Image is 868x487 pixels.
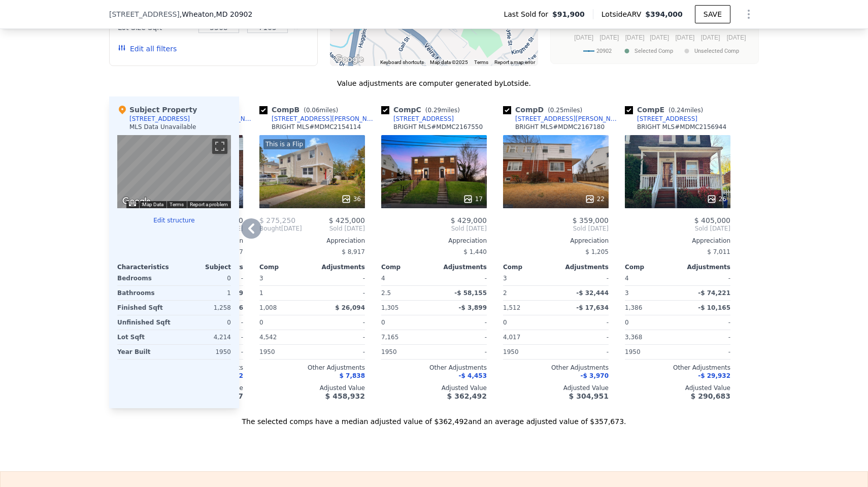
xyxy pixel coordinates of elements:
div: Comp E [625,105,707,115]
span: $ 290,683 [691,392,730,400]
div: Map [117,135,231,208]
div: Street View [117,135,231,208]
button: Keyboard shortcuts [380,59,424,66]
div: 0 [176,315,231,330]
span: 1,008 [259,304,277,311]
button: SAVE [695,5,730,23]
span: -$ 17,634 [576,304,609,311]
button: Toggle fullscreen view [212,139,227,154]
span: Sold [DATE] [625,224,730,233]
span: $ 405,000 [694,216,730,224]
span: ( miles) [299,107,342,114]
text: 20902 [596,48,612,54]
div: Finished Sqft [117,301,172,315]
span: 3,368 [625,334,642,341]
div: - [680,345,730,359]
div: 1950 [503,345,554,359]
span: Sold [DATE] [302,224,365,233]
text: [DATE] [701,34,720,41]
div: - [558,271,609,285]
button: Keyboard shortcuts [129,202,136,206]
div: 36 [341,194,361,204]
a: [STREET_ADDRESS] [381,115,454,123]
text: [DATE] [727,34,746,41]
div: - [558,315,609,330]
div: 2.5 [381,286,432,300]
div: - [680,315,730,330]
div: 0 [176,271,231,285]
div: - [314,286,365,300]
div: Bedrooms [117,271,172,285]
a: Open this area in Google Maps (opens a new window) [332,53,366,66]
span: $ 359,000 [573,216,609,224]
div: Other Adjustments [259,364,365,372]
div: Appreciation [381,237,487,245]
div: [STREET_ADDRESS] [393,115,454,123]
div: - [314,271,365,285]
a: Report a problem [190,202,228,207]
span: Map data ©2025 [430,59,468,65]
div: Adjustments [312,263,365,271]
div: [STREET_ADDRESS] [637,115,697,123]
div: Other Adjustments [381,364,487,372]
span: $ 429,000 [451,216,487,224]
div: BRIGHT MLS # MDMC2167550 [393,123,483,131]
div: This is a Flip [263,139,305,149]
button: Show Options [739,4,759,24]
div: Appreciation [259,237,365,245]
div: Comp [381,263,434,271]
span: 3 [259,275,263,282]
span: ( miles) [421,107,464,114]
div: Comp B [259,105,342,115]
span: 0.06 [306,107,320,114]
div: 1950 [625,345,676,359]
span: -$ 29,932 [698,372,730,379]
div: The selected comps have a median adjusted value of $362,492 and an average adjusted value of $357... [109,408,759,427]
span: 4 [381,275,385,282]
span: Lotside ARV [602,9,645,19]
span: 4,017 [503,334,520,341]
div: Adjustments [678,263,730,271]
div: [STREET_ADDRESS] [129,115,190,123]
span: , MD 20902 [214,10,252,18]
span: , Wheaton [180,9,253,19]
div: - [558,345,609,359]
span: 1,305 [381,304,398,311]
div: Adjusted Value [503,384,609,392]
a: [STREET_ADDRESS] [625,115,697,123]
span: 4 [625,275,629,282]
div: BRIGHT MLS # MDMC2156944 [637,123,726,131]
div: - [436,345,487,359]
a: Terms (opens in new tab) [474,59,488,65]
span: $ 304,951 [569,392,609,400]
div: 1,258 [176,301,231,315]
div: Value adjustments are computer generated by Lotside . [109,78,759,88]
div: 2 [503,286,554,300]
span: $ 1,440 [463,248,487,255]
div: Appreciation [625,237,730,245]
div: 1 [259,286,310,300]
div: - [436,271,487,285]
div: Adjusted Value [381,384,487,392]
span: 0.29 [427,107,441,114]
span: -$ 10,165 [698,304,730,311]
div: 1950 [259,345,310,359]
button: Map Data [142,201,163,208]
span: $ 7,838 [340,372,365,379]
span: 3 [503,275,507,282]
span: -$ 3,970 [581,372,609,379]
div: Subject Property [117,105,197,115]
span: $91,900 [552,9,585,19]
div: Comp C [381,105,464,115]
div: Characteristics [117,263,174,271]
text: [DATE] [675,34,694,41]
span: 0.24 [671,107,685,114]
span: Bought [259,224,281,233]
a: Open this area in Google Maps (opens a new window) [120,195,153,208]
div: Adjustments [556,263,609,271]
span: $394,000 [645,10,683,18]
div: 22 [585,194,605,204]
span: -$ 32,444 [576,289,609,297]
span: 0 [381,319,385,326]
div: 3 [625,286,676,300]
